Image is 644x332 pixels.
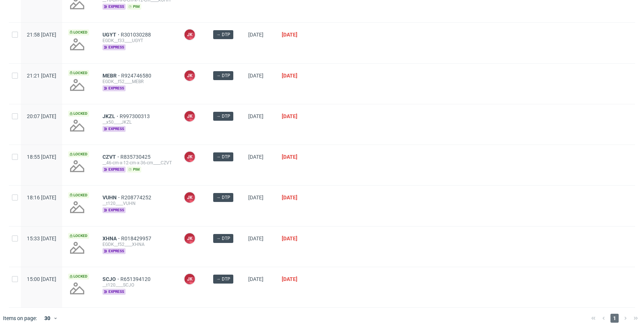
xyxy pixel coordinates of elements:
span: → DTP [216,31,230,38]
a: R997300313 [120,113,151,119]
img: no_design.png [68,279,86,297]
div: __t120____VUHN [102,200,172,206]
a: R924746580 [121,73,153,79]
a: R651394120 [120,276,152,282]
figcaption: JK [184,233,195,244]
span: [DATE] [282,276,297,282]
span: 21:58 [DATE] [27,32,56,38]
a: MEBR [102,73,121,79]
span: [DATE] [248,113,263,119]
img: no_design.png [68,198,86,216]
span: Locked [68,273,89,279]
span: pim [127,4,141,10]
img: no_design.png [68,157,86,175]
span: [DATE] [248,195,263,200]
span: Locked [68,151,89,157]
img: no_design.png [68,35,86,53]
div: __x50____JKZL [102,119,172,125]
span: express [102,207,126,213]
span: [DATE] [282,235,297,241]
span: → DTP [216,276,230,282]
figcaption: JK [184,70,195,81]
span: express [102,126,126,132]
span: 1 [610,314,619,323]
span: Locked [68,70,89,76]
img: no_design.png [68,239,86,257]
span: 15:33 [DATE] [27,235,56,241]
span: [DATE] [248,73,263,79]
span: [DATE] [248,235,263,241]
span: [DATE] [282,32,297,38]
span: [DATE] [282,154,297,160]
a: R301030288 [121,32,152,38]
span: Locked [68,192,89,198]
span: [DATE] [282,195,297,200]
span: → DTP [216,72,230,79]
a: JKZL [102,113,120,119]
span: 18:16 [DATE] [27,195,56,200]
div: EGDK__f52____MEBR [102,79,172,85]
span: 21:21 [DATE] [27,73,56,79]
span: → DTP [216,154,230,160]
span: [DATE] [248,32,263,38]
figcaption: JK [184,152,195,162]
div: 30 [40,313,53,323]
span: [DATE] [248,276,263,282]
img: no_design.png [68,117,86,135]
span: express [102,248,126,254]
a: VUHN [102,195,121,200]
span: 18:55 [DATE] [27,154,56,160]
span: express [102,167,126,173]
div: EGDK__f52____XHNA [102,241,172,247]
a: R208774252 [121,195,153,200]
figcaption: JK [184,274,195,284]
figcaption: JK [184,29,195,40]
span: Locked [68,29,89,35]
a: UGYT [102,32,121,38]
span: pim [127,167,141,173]
div: EGDK__f33____UGYT [102,38,172,44]
a: XHNA [102,235,121,241]
span: → DTP [216,113,230,120]
span: Items on page: [3,314,37,322]
a: SCJO [102,276,120,282]
a: R835730425 [120,154,152,160]
span: [DATE] [282,113,297,119]
span: [DATE] [248,154,263,160]
span: → DTP [216,235,230,242]
span: Locked [68,111,89,117]
figcaption: JK [184,111,195,121]
span: express [102,4,126,10]
a: R018429957 [121,235,153,241]
img: no_design.png [68,76,86,94]
span: express [102,85,126,91]
span: → DTP [216,194,230,201]
span: 20:07 [DATE] [27,113,56,119]
span: express [102,44,126,50]
div: __t120____SCJO [102,282,172,288]
figcaption: JK [184,192,195,203]
span: [DATE] [282,73,297,79]
span: express [102,289,126,295]
div: __46-cm-x-12-cm-x-36-cm____CZVT [102,160,172,166]
span: Locked [68,233,89,239]
a: CZVT [102,154,120,160]
span: 15:00 [DATE] [27,276,56,282]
